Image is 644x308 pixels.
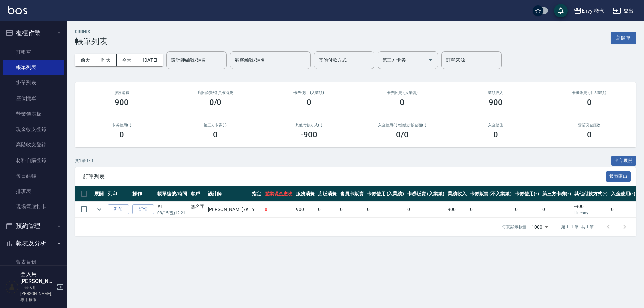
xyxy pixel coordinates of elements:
a: 詳情 [132,204,154,215]
h3: 0/0 [209,98,222,107]
td: Y [250,202,263,218]
h3: 0 [307,98,311,107]
div: 無名字 [191,203,205,210]
th: 入金使用(-) [609,186,637,202]
th: 第三方卡券(-) [541,186,573,202]
h2: 其他付款方式(-) [270,123,347,127]
h2: 卡券使用 (入業績) [270,90,347,95]
h3: 0 [587,130,592,139]
th: 列印 [106,186,131,202]
button: 列印 [108,204,129,215]
h2: 卡券使用(-) [83,123,161,127]
h2: 業績收入 [457,90,535,95]
button: 預約管理 [3,217,64,235]
th: 會員卡販賣 [338,186,365,202]
button: Envy 概念 [571,4,608,18]
h3: 0 [213,130,218,139]
th: 店販消費 [316,186,338,202]
h2: 入金使用(-) /點數折抵金額(-) [364,123,441,127]
td: 0 [263,202,294,218]
p: 08/15 (五) 12:21 [157,210,187,216]
h3: 服務消費 [83,90,161,95]
td: 0 [468,202,513,218]
th: 客戶 [189,186,206,202]
h2: 入金儲值 [457,123,535,127]
td: 0 [406,202,446,218]
h3: 900 [115,98,129,107]
td: 900 [446,202,468,218]
th: 帳單編號/時間 [156,186,189,202]
h2: ORDERS [75,29,107,34]
th: 服務消費 [294,186,316,202]
th: 指定 [250,186,263,202]
td: 0 [609,202,637,218]
a: 帳單列表 [3,60,64,75]
h3: 帳單列表 [75,37,107,46]
a: 高階收支登錄 [3,137,64,152]
button: Open [425,55,436,65]
button: 報表及分析 [3,235,64,252]
h2: 店販消費 /會員卡消費 [177,90,254,95]
th: 設計師 [206,186,250,202]
a: 新開單 [611,34,636,41]
h3: 900 [489,98,503,107]
a: 打帳單 [3,44,64,60]
button: 今天 [117,54,138,66]
h3: 0 [493,130,498,139]
button: expand row [94,204,104,214]
h3: -900 [301,130,317,139]
th: 操作 [131,186,156,202]
h5: 登入用[PERSON_NAME] [20,271,55,285]
button: 新開單 [611,32,636,44]
th: 其他付款方式(-) [573,186,609,202]
span: 訂單列表 [83,173,606,180]
p: 每頁顯示數量 [502,224,526,230]
td: 900 [294,202,316,218]
button: 登出 [610,5,636,17]
div: 1000 [529,218,550,236]
button: 櫃檯作業 [3,24,64,42]
h2: 第三方卡券(-) [177,123,254,127]
th: 展開 [93,186,106,202]
td: 0 [316,202,338,218]
a: 掛單列表 [3,75,64,90]
a: 營業儀表板 [3,106,64,122]
img: Person [5,280,19,294]
button: save [554,4,568,17]
td: [PERSON_NAME] /K [206,202,250,218]
td: 0 [541,202,573,218]
th: 業績收入 [446,186,468,202]
button: 報表匯出 [606,171,631,182]
button: [DATE] [137,54,163,66]
div: Envy 概念 [582,7,605,15]
button: 前天 [75,54,96,66]
a: 材料自購登錄 [3,152,64,168]
p: Linepay [574,210,608,216]
p: 「登入用[PERSON_NAME]」專用權限 [20,285,55,303]
a: 每日結帳 [3,168,64,184]
h3: 0 [119,130,124,139]
h3: 0 /0 [396,130,409,139]
td: #1 [156,202,189,218]
td: -900 [573,202,609,218]
a: 現場電腦打卡 [3,199,64,214]
button: 昨天 [96,54,117,66]
a: 報表目錄 [3,254,64,270]
td: 0 [365,202,406,218]
th: 卡券販賣 (入業績) [406,186,446,202]
a: 報表匯出 [606,173,631,179]
th: 卡券使用(-) [513,186,541,202]
img: Logo [8,6,27,14]
td: 0 [338,202,365,218]
button: 全部展開 [611,156,636,166]
th: 營業現金應收 [263,186,294,202]
th: 卡券販賣 (不入業績) [468,186,513,202]
a: 排班表 [3,184,64,199]
th: 卡券使用 (入業績) [365,186,406,202]
td: 0 [513,202,541,218]
h2: 卡券販賣 (入業績) [364,90,441,95]
a: 座位開單 [3,90,64,106]
h3: 0 [587,98,592,107]
h2: 營業現金應收 [550,123,628,127]
h2: 卡券販賣 (不入業績) [550,90,628,95]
